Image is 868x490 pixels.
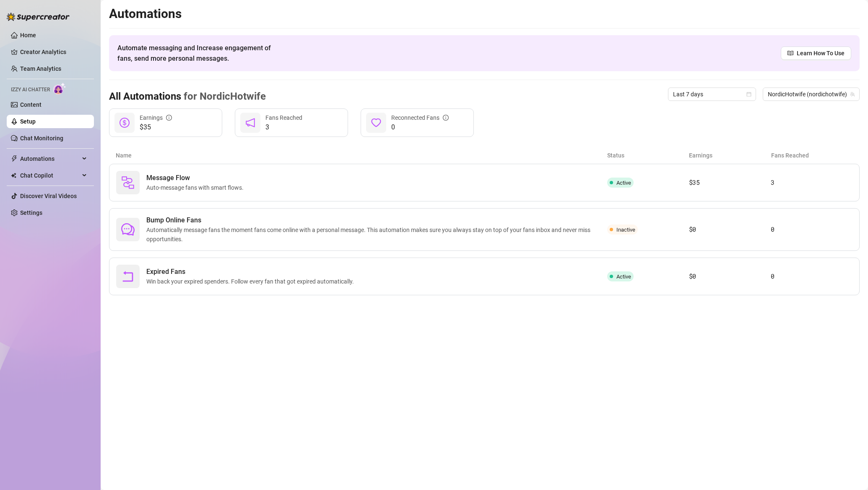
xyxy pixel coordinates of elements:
[265,114,302,121] span: Fans Reached
[11,86,50,94] span: Izzy AI Chatter
[391,113,449,122] div: Reconnected Fans
[146,277,357,286] span: Win back your expired spenders. Follow every fan that got expired automatically.
[121,176,135,189] img: svg%3e
[839,462,860,482] iframe: Intercom live chat
[689,271,771,281] article: $0
[121,223,135,236] span: comment
[689,178,771,188] article: $35
[116,151,607,160] article: Name
[166,115,172,121] span: info-circle
[771,151,853,160] article: Fans Reached
[120,118,130,128] span: dollar
[146,183,247,192] span: Auto-message fans with smart flows.
[20,169,80,182] span: Chat Copilot
[146,173,247,183] span: Message Flow
[20,118,36,125] a: Setup
[20,152,80,165] span: Automations
[371,118,381,128] span: heart
[20,32,36,39] a: Home
[146,225,607,244] span: Automatically message fans the moment fans come online with a personal message. This automation m...
[771,224,852,235] article: 0
[11,173,16,178] img: Chat Copilot
[146,215,607,225] span: Bump Online Fans
[443,115,449,121] span: info-circle
[689,224,771,235] article: $0
[265,122,302,132] span: 3
[781,46,851,60] a: Learn How To Use
[20,209,42,216] a: Settings
[53,83,66,95] img: AI Chatter
[20,65,61,72] a: Team Analytics
[20,101,42,108] a: Content
[117,43,279,64] span: Automate messaging and Increase engagement of fans, send more personal messages.
[20,135,63,142] a: Chat Monitoring
[768,88,855,101] span: NordicHotwife (nordichotwife)
[787,50,793,56] span: read
[20,45,87,59] a: Creator Analytics
[140,113,172,122] div: Earnings
[616,180,631,186] span: Active
[607,151,689,160] article: Status
[20,193,77,199] a: Discover Viral Videos
[616,227,635,233] span: Inactive
[109,90,266,103] h3: All Automations
[11,155,18,162] span: thunderbolt
[797,49,845,58] span: Learn How To Use
[771,178,852,188] article: 3
[181,90,266,102] span: for NordicHotwife
[140,122,172,132] span: $35
[121,270,135,283] span: rollback
[245,118,255,128] span: notification
[771,271,852,281] article: 0
[689,151,771,160] article: Earnings
[616,273,631,280] span: Active
[850,92,855,97] span: team
[7,13,70,21] img: logo-BBDzfeDw.svg
[109,6,860,22] h2: Automations
[746,92,751,97] span: calendar
[673,88,751,101] span: Last 7 days
[146,267,357,277] span: Expired Fans
[391,122,449,132] span: 0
